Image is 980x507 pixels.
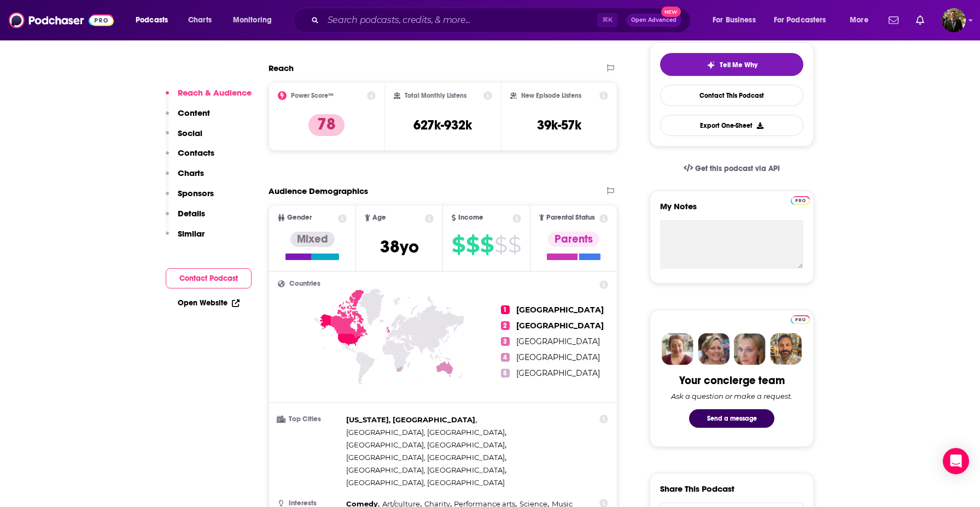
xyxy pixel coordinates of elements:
button: Social [166,128,202,148]
button: Content [166,108,210,128]
p: Reach & Audience [178,87,252,98]
img: Podchaser - Follow, Share and Rate Podcasts [9,10,114,31]
p: Content [178,108,210,118]
span: , [346,464,506,476]
p: 78 [308,114,345,136]
span: [GEOGRAPHIC_DATA], [GEOGRAPHIC_DATA] [346,453,505,462]
span: [US_STATE], [GEOGRAPHIC_DATA] [346,415,475,424]
span: , [346,426,506,439]
img: Jon Profile [770,333,802,365]
a: Open Website [178,298,240,308]
span: [GEOGRAPHIC_DATA] [516,368,600,378]
img: tell me why sparkle [707,61,715,69]
h3: 627k-932k [413,117,472,133]
button: open menu [128,11,182,29]
span: Podcasts [136,13,168,28]
h2: Reach [269,63,294,73]
a: Contact This Podcast [660,85,803,106]
h2: Power Score™ [291,92,334,99]
span: , [346,451,506,464]
span: [GEOGRAPHIC_DATA] [516,305,604,315]
img: Podchaser Pro [791,315,810,324]
span: For Business [713,13,756,28]
span: [GEOGRAPHIC_DATA], [GEOGRAPHIC_DATA] [346,465,505,474]
span: [GEOGRAPHIC_DATA], [GEOGRAPHIC_DATA] [346,440,505,449]
a: Show notifications dropdown [884,11,903,30]
span: , [346,414,477,426]
span: Open Advanced [631,17,676,23]
a: Get this podcast via API [675,155,789,182]
button: Details [166,208,205,228]
h2: New Episode Listens [521,92,581,99]
span: [GEOGRAPHIC_DATA] [516,337,600,346]
span: 4 [501,353,510,362]
h2: Total Monthly Listens [405,92,466,99]
div: Mixed [290,232,335,247]
img: Jules Profile [734,333,766,365]
div: Search podcasts, credits, & more... [304,8,701,33]
span: For Podcasters [774,13,826,28]
div: Open Intercom Messenger [943,448,969,474]
span: $ [494,236,507,253]
span: 2 [501,321,510,330]
span: Gender [287,214,312,221]
span: ⌘ K [597,13,617,27]
a: Pro website [791,194,810,205]
p: Social [178,128,202,138]
button: open menu [842,11,882,29]
p: Similar [178,228,205,239]
span: Tell Me Why [720,61,757,69]
span: 3 [501,337,510,346]
p: Sponsors [178,188,214,198]
span: [GEOGRAPHIC_DATA], [GEOGRAPHIC_DATA] [346,428,505,437]
span: 38 yo [380,236,419,257]
div: Your concierge team [679,374,785,387]
button: open menu [767,11,842,29]
span: Age [372,214,386,221]
span: [GEOGRAPHIC_DATA] [516,321,604,331]
label: My Notes [660,201,803,220]
input: Search podcasts, credits, & more... [323,11,597,29]
p: Charts [178,168,204,178]
button: Contact Podcast [166,268,252,288]
span: 1 [501,305,510,314]
h3: Top Cities [278,416,342,423]
span: $ [452,236,465,253]
button: Export One-Sheet [660,115,803,136]
span: Get this podcast via API [695,164,780,173]
button: Charts [166,168,204,188]
p: Contacts [178,148,214,158]
span: $ [466,236,479,253]
button: Reach & Audience [166,87,252,108]
span: Logged in as david40333 [942,8,966,32]
span: $ [508,236,521,253]
button: Open AdvancedNew [626,14,681,27]
button: Sponsors [166,188,214,208]
button: Similar [166,228,205,249]
span: 5 [501,369,510,378]
img: Barbara Profile [698,333,730,365]
button: open menu [225,11,286,29]
span: Monitoring [233,13,272,28]
h3: Share This Podcast [660,484,734,494]
button: Contacts [166,148,214,168]
a: Show notifications dropdown [912,11,929,30]
img: Sydney Profile [662,333,693,365]
span: Parental Status [546,214,595,221]
img: User Profile [942,8,966,32]
span: $ [480,236,493,253]
button: Show profile menu [942,8,966,32]
span: [GEOGRAPHIC_DATA], [GEOGRAPHIC_DATA] [346,478,505,487]
h2: Audience Demographics [269,186,368,196]
span: , [346,439,506,451]
div: Parents [548,232,599,247]
span: [GEOGRAPHIC_DATA] [516,352,600,362]
a: Charts [181,11,218,29]
div: Ask a question or make a request. [671,392,792,400]
p: Details [178,208,205,219]
span: Income [458,214,483,221]
h3: 39k-57k [537,117,581,133]
img: Podchaser Pro [791,196,810,205]
span: Countries [289,280,320,287]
